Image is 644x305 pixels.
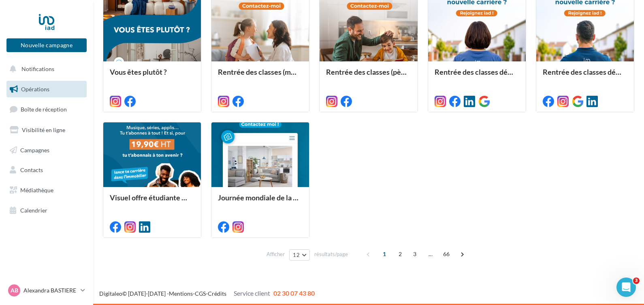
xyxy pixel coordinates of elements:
span: résultats/page [314,250,348,258]
span: Médiathèque [20,187,53,194]
span: 12 [293,252,300,258]
span: 66 [440,248,453,261]
span: 3 [408,248,421,261]
span: Contacts [20,166,43,173]
span: © [DATE]-[DATE] - - - [99,290,315,297]
div: Rentrée des classes développement (conseiller) [543,68,627,84]
a: Calendrier [5,202,88,219]
button: Notifications [5,61,85,78]
div: Visuel offre étudiante N°4 [110,194,194,210]
a: Boîte de réception [5,101,88,118]
a: Campagnes [5,142,88,159]
span: ... [424,248,437,261]
div: Rentrée des classes développement (conseillère) [435,68,519,84]
a: Médiathèque [5,182,88,199]
span: Opérations [21,86,49,93]
a: CGS [195,290,206,297]
span: 3 [633,278,640,284]
span: Boîte de réception [21,106,67,113]
div: Rentrée des classes (père) [326,68,411,84]
span: 02 30 07 43 80 [273,289,315,297]
a: AB Alexandra BASTIERE [6,283,87,298]
a: Mentions [169,290,193,297]
div: Vous êtes plutôt ? [110,68,194,84]
a: Opérations [5,81,88,98]
span: 2 [394,248,407,261]
div: Journée mondiale de la photographie [218,194,303,210]
iframe: Intercom live chat [616,278,636,297]
span: Campagnes [20,146,49,153]
span: Calendrier [20,207,47,214]
span: Visibilité en ligne [22,126,65,133]
span: Service client [234,289,270,297]
a: Digitaleo [99,290,122,297]
span: AB [11,286,18,294]
button: 12 [289,249,310,261]
span: 1 [378,248,391,261]
a: Crédits [208,290,226,297]
div: Rentrée des classes (mère) [218,68,303,84]
button: Nouvelle campagne [6,38,87,52]
a: Contacts [5,162,88,179]
span: Afficher [267,250,285,258]
span: Notifications [21,65,54,72]
a: Visibilité en ligne [5,122,88,139]
p: Alexandra BASTIERE [23,286,77,294]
